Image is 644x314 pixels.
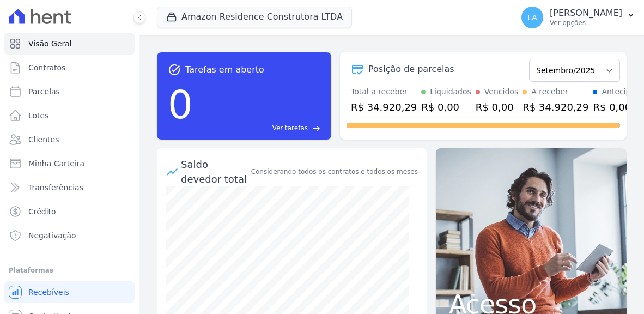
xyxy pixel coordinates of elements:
a: Minha Carteira [4,153,135,174]
div: Total a receber [351,86,417,98]
span: task_alt [168,63,181,76]
a: Lotes [4,105,135,126]
div: R$ 0,00 [421,100,471,114]
div: R$ 0,00 [476,100,518,114]
span: Tarefas em aberto [185,63,264,76]
div: R$ 34.920,29 [351,100,417,114]
a: Negativação [4,225,135,246]
div: Considerando todos os contratos e todos os meses [251,167,418,177]
span: east [312,124,320,132]
span: Transferências [28,182,83,193]
span: Lotes [28,110,49,121]
span: Crédito [28,206,56,217]
a: Ver tarefas east [197,123,320,133]
span: Visão Geral [28,38,72,49]
div: Posição de parcelas [368,63,454,76]
span: Clientes [28,134,59,145]
a: Clientes [4,129,135,150]
span: Negativação [28,230,76,241]
a: Transferências [4,177,135,198]
p: [PERSON_NAME] [550,8,622,19]
div: Saldo devedor total [181,157,249,186]
span: Ver tarefas [272,123,308,133]
div: A receber [531,86,568,98]
a: Crédito [4,201,135,222]
a: Parcelas [4,81,135,102]
span: Parcelas [28,86,60,97]
span: Contratos [28,62,65,73]
button: LA [PERSON_NAME] Ver opções [513,2,644,33]
span: LA [527,14,537,21]
a: Visão Geral [4,33,135,55]
a: Recebíveis [4,281,135,303]
div: Plataformas [9,264,130,277]
span: Minha Carteira [28,158,84,169]
p: Ver opções [550,19,622,27]
button: Amazon Residence Construtora LTDA [157,7,352,27]
div: Liquidados [430,86,471,98]
span: Recebíveis [28,287,69,298]
div: Vencidos [484,86,518,98]
div: 0 [168,76,193,133]
a: Contratos [4,57,135,78]
div: R$ 34.920,29 [523,100,588,114]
